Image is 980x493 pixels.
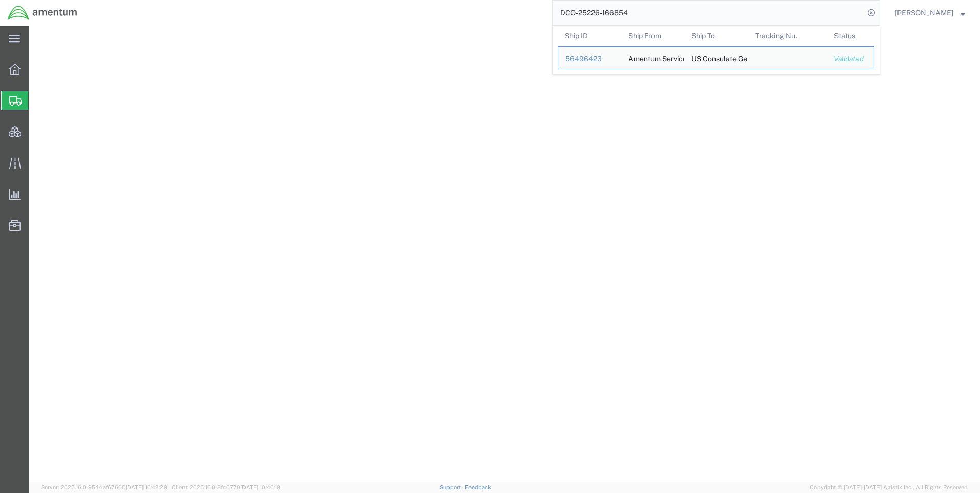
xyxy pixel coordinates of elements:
div: 56496423 [565,54,614,65]
span: [DATE] 10:40:19 [240,484,280,490]
div: Amentum Services, Inc. [628,47,678,69]
a: Support [440,484,465,490]
span: Client: 2025.16.0-8fc0770 [172,484,280,490]
div: Validated [834,54,867,65]
span: [DATE] 10:42:29 [126,484,167,490]
span: Server: 2025.16.0-9544af67660 [41,484,167,490]
th: Ship ID [558,26,621,46]
th: Tracking Nu. [748,26,827,46]
img: logo [7,5,78,20]
a: Feedback [465,484,491,490]
th: Ship To [684,26,748,46]
table: Search Results [558,26,880,74]
span: Copyright © [DATE]-[DATE] Agistix Inc., All Rights Reserved [810,483,968,492]
button: [PERSON_NAME] [894,7,966,19]
th: Ship From [621,26,685,46]
span: Ray Cheatteam [895,7,953,18]
div: US Consulate General [691,47,741,69]
input: Search for shipment number, reference number [553,1,864,25]
iframe: FS Legacy Container [29,26,980,482]
th: Status [827,26,874,46]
